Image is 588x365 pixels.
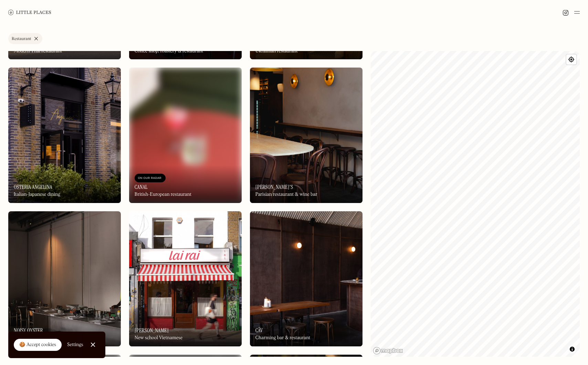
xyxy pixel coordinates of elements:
h3: Canal [135,184,148,190]
img: Lai Rai [129,211,242,346]
a: Mapbox homepage [373,347,403,355]
div: Coffee shop, roastery & restaurant [135,48,203,54]
div: Restaurant [12,37,31,41]
img: Marjorie's [250,68,363,203]
a: Noisy OysterNoisy OysterNoisy OysterSeafood bistro [8,211,121,346]
a: Settings [67,337,83,353]
span: Toggle attribution [570,345,574,353]
h3: Noisy Oyster [14,327,43,334]
div: New school Vietnamese [135,335,182,341]
a: Close Cookie Popup [86,338,100,352]
div: Settings [67,342,83,347]
a: Restaurant [8,33,42,44]
div: Parisian restaurant & wine bar [255,192,317,197]
h3: Câv [255,327,263,334]
a: Osteria AngelinaOsteria AngelinaOsteria AngelinaItalian-Japanese dining [8,68,121,203]
div: Italian-Japanese dining [14,192,60,197]
h3: [PERSON_NAME] [135,327,169,334]
div: British-European restaurant [135,192,191,197]
h3: Osteria Angelina [14,184,52,190]
button: Toggle attribution [568,345,576,353]
div: 🍪 Accept cookies [19,342,56,348]
h3: [PERSON_NAME]'s [255,184,293,190]
img: Câv [250,211,363,346]
a: CanalCanalOn Our RadarCanalBritish-European restaurant [129,68,242,203]
div: Ukrainian restaurant [255,48,298,54]
img: Osteria Angelina [8,68,121,203]
a: 🍪 Accept cookies [14,339,62,351]
div: On Our Radar [138,175,162,182]
img: Noisy Oyster [8,211,121,346]
a: Lai RaiLai Rai[PERSON_NAME]New school Vietnamese [129,211,242,346]
div: Modern Thai restaurant [14,48,62,54]
button: Find my location [566,54,576,64]
img: Canal [129,68,242,203]
a: CâvCâvCâvCharming bar & restaurant [250,211,363,346]
a: Marjorie'sMarjorie's[PERSON_NAME]'sParisian restaurant & wine bar [250,68,363,203]
div: Charming bar & restaurant [255,335,311,341]
canvas: Map [371,51,580,357]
